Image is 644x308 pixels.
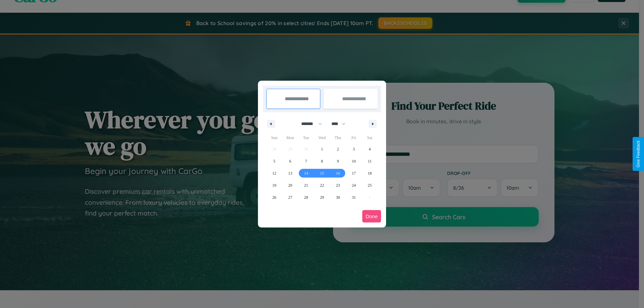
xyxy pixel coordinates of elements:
[266,155,282,167] button: 5
[320,191,324,203] span: 29
[320,167,324,179] span: 15
[298,191,314,203] button: 28
[282,167,298,179] button: 13
[352,191,356,203] span: 31
[304,191,308,203] span: 28
[330,179,346,191] button: 23
[336,179,340,191] span: 23
[346,167,362,179] button: 17
[352,179,356,191] span: 24
[282,191,298,203] button: 27
[337,143,339,155] span: 2
[282,155,298,167] button: 6
[369,143,371,155] span: 4
[352,167,356,179] span: 17
[298,167,314,179] button: 14
[305,155,307,167] span: 7
[337,155,339,167] span: 9
[362,179,378,191] button: 25
[352,155,356,167] span: 10
[314,167,330,179] button: 15
[321,155,323,167] span: 8
[272,167,276,179] span: 12
[288,167,292,179] span: 13
[330,191,346,203] button: 30
[368,155,372,167] span: 11
[288,191,292,203] span: 27
[362,210,381,223] button: Done
[266,191,282,203] button: 26
[353,143,355,155] span: 3
[320,179,324,191] span: 22
[368,179,372,191] span: 25
[346,191,362,203] button: 31
[346,132,362,143] span: Fri
[336,191,340,203] span: 30
[362,167,378,179] button: 18
[362,132,378,143] span: Sat
[282,179,298,191] button: 20
[314,132,330,143] span: Wed
[298,132,314,143] span: Tue
[636,140,641,168] div: Give Feedback
[321,143,323,155] span: 1
[282,132,298,143] span: Mon
[330,143,346,155] button: 2
[314,155,330,167] button: 8
[314,179,330,191] button: 22
[362,143,378,155] button: 4
[304,167,308,179] span: 14
[266,167,282,179] button: 12
[314,143,330,155] button: 1
[288,179,292,191] span: 20
[266,179,282,191] button: 19
[362,155,378,167] button: 11
[298,155,314,167] button: 7
[336,167,340,179] span: 16
[314,191,330,203] button: 29
[304,179,308,191] span: 21
[289,155,291,167] span: 6
[272,179,276,191] span: 19
[368,167,372,179] span: 18
[346,143,362,155] button: 3
[272,191,276,203] span: 26
[330,132,346,143] span: Thu
[346,179,362,191] button: 24
[273,155,275,167] span: 5
[298,179,314,191] button: 21
[330,155,346,167] button: 9
[330,167,346,179] button: 16
[266,132,282,143] span: Sun
[346,155,362,167] button: 10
